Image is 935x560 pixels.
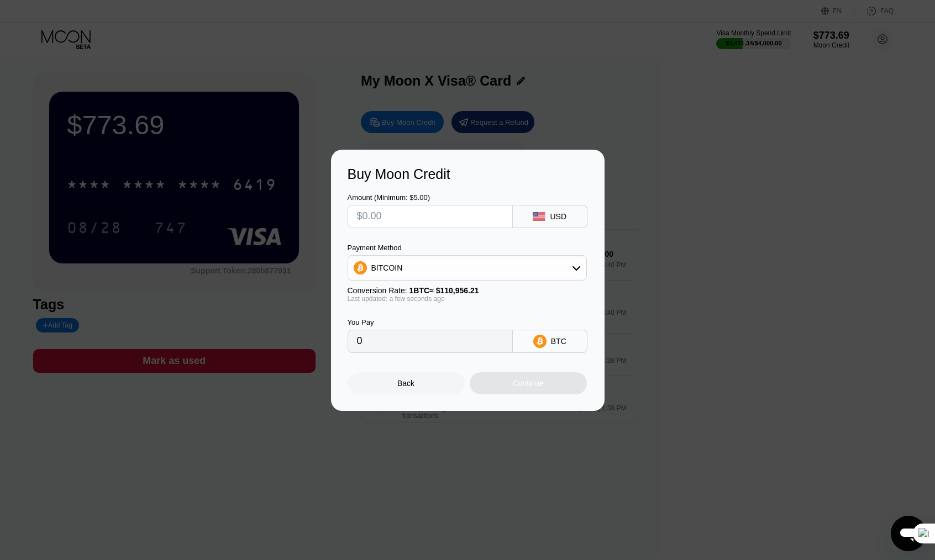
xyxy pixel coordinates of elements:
div: Amount (Minimum: $5.00) [348,193,513,202]
div: Buy Moon Credit [348,166,588,182]
div: BITCOIN [371,263,403,272]
div: Back [397,379,414,388]
div: Last updated: a few seconds ago [348,295,587,303]
div: BTC [551,337,566,346]
input: $0.00 [357,205,503,228]
span: 1 BTC ≈ $110,956.21 [409,286,479,295]
iframe: 開啟傳訊視窗按鈕，對話進行中 [891,516,926,551]
div: USD [550,212,566,221]
div: Payment Method [348,244,587,252]
div: Conversion Rate: [348,286,587,295]
div: Back [348,372,465,394]
div: BITCOIN [348,257,586,279]
div: You Pay [348,318,513,326]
